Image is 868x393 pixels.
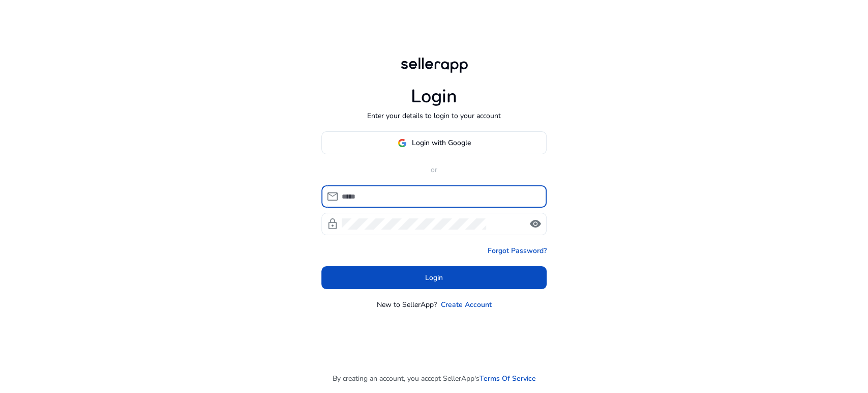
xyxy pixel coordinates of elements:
span: Login with Google [412,137,471,148]
span: mail [326,190,339,203]
img: google-logo.svg [398,138,407,148]
a: Terms Of Service [480,373,536,384]
span: Login [425,272,443,283]
span: lock [326,218,339,230]
span: visibility [529,218,542,230]
button: Login with Google [321,131,547,154]
a: Create Account [441,299,492,310]
button: Login [321,266,547,289]
a: Forgot Password? [488,245,547,256]
p: New to SellerApp? [377,299,437,310]
p: or [321,164,547,175]
h1: Login [411,86,457,107]
p: Enter your details to login to your account [367,110,501,121]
